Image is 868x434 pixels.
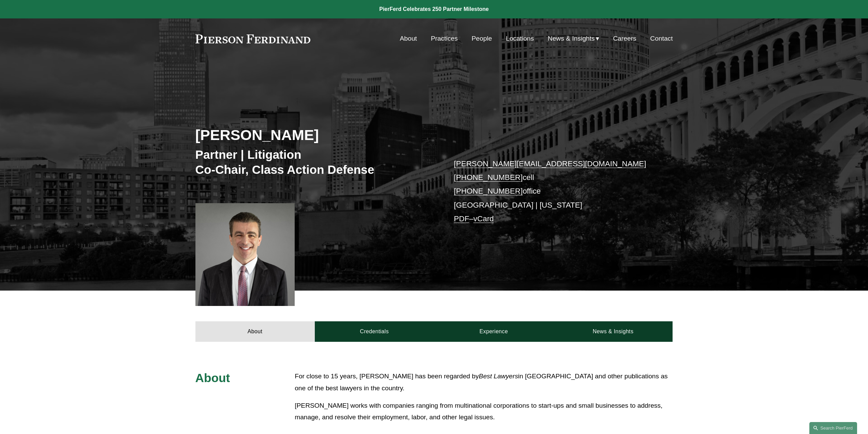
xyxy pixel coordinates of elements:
[434,321,554,342] a: Experience
[454,187,523,195] a: [PHONE_NUMBER]
[613,32,636,45] a: Careers
[548,33,595,45] span: News & Insights
[809,422,857,434] a: Search this site
[295,400,673,423] p: [PERSON_NAME] works with companies ranging from multinational corporations to start-ups and small...
[454,214,469,223] a: PDF
[548,32,599,45] a: folder dropdown
[479,373,518,380] em: Best Lawyers
[195,321,315,342] a: About
[195,126,434,144] h2: [PERSON_NAME]
[295,370,673,394] p: For close to 15 years, [PERSON_NAME] has been regarded by in [GEOGRAPHIC_DATA] and other publicat...
[650,32,673,45] a: Contact
[431,32,458,45] a: Practices
[454,159,646,168] a: [PERSON_NAME][EMAIL_ADDRESS][DOMAIN_NAME]
[454,173,523,182] a: [PHONE_NUMBER]
[553,321,673,342] a: News & Insights
[400,32,417,45] a: About
[506,32,534,45] a: Locations
[472,32,492,45] a: People
[195,147,434,177] h3: Partner | Litigation Co-Chair, Class Action Defense
[315,321,434,342] a: Credentials
[195,371,230,384] span: About
[473,214,494,223] a: vCard
[454,157,653,226] p: cell office [GEOGRAPHIC_DATA] | [US_STATE] –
